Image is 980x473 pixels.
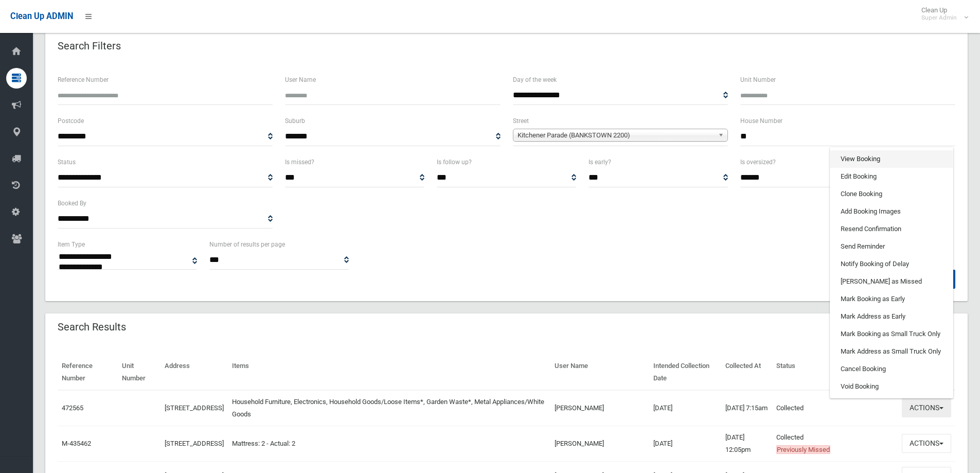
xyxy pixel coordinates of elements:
[228,390,550,426] td: Household Furniture, Electronics, Household Goods/Loose Items*, Garden Waste*, Metal Appliances/W...
[58,156,76,168] label: Status
[830,255,953,273] a: Notify Booking of Delay
[228,355,550,390] th: Items
[830,185,953,203] a: Clone Booking
[58,115,84,127] label: Postcode
[916,6,967,22] span: Clean Up
[161,355,228,390] th: Address
[45,317,138,337] header: Search Results
[437,156,472,168] label: Is follow up?
[589,156,611,168] label: Is early?
[830,238,953,255] a: Send Reminder
[285,115,305,127] label: Suburb
[10,11,73,21] span: Clean Up ADMIN
[518,129,714,142] span: Kitchener Parade (BANKSTOWN 2200)
[58,239,85,250] label: Item Type
[58,198,86,209] label: Booked By
[285,74,316,85] label: User Name
[772,355,898,390] th: Status
[772,390,898,426] td: Collected
[58,355,118,390] th: Reference Number
[830,168,953,185] a: Edit Booking
[165,440,224,447] a: [STREET_ADDRESS]
[740,156,776,168] label: Is oversized?
[830,273,953,290] a: [PERSON_NAME] as Missed
[721,355,772,390] th: Collected At
[830,203,953,220] a: Add Booking Images
[513,115,529,127] label: Street
[740,74,776,85] label: Unit Number
[45,36,133,56] header: Search Filters
[830,220,953,238] a: Resend Confirmation
[902,434,951,453] button: Actions
[830,343,953,360] a: Mark Address as Small Truck Only
[921,14,957,22] small: Super Admin
[902,398,951,417] button: Actions
[228,426,550,461] td: Mattress: 2 - Actual: 2
[285,156,314,168] label: Is missed?
[209,239,285,250] label: Number of results per page
[830,150,953,168] a: View Booking
[550,355,649,390] th: User Name
[58,74,109,85] label: Reference Number
[165,404,224,412] a: [STREET_ADDRESS]
[830,308,953,325] a: Mark Address as Early
[550,426,649,461] td: [PERSON_NAME]
[118,355,161,390] th: Unit Number
[721,426,772,461] td: [DATE] 12:05pm
[772,426,898,461] td: Collected
[830,360,953,378] a: Cancel Booking
[649,355,721,390] th: Intended Collection Date
[721,390,772,426] td: [DATE] 7:15am
[740,115,782,127] label: House Number
[62,440,91,447] a: M-435462
[550,390,649,426] td: [PERSON_NAME]
[62,404,83,412] a: 472565
[830,325,953,343] a: Mark Booking as Small Truck Only
[776,445,830,454] span: Previously Missed
[649,426,721,461] td: [DATE]
[830,378,953,395] a: Void Booking
[513,74,557,85] label: Day of the week
[830,290,953,308] a: Mark Booking as Early
[649,390,721,426] td: [DATE]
